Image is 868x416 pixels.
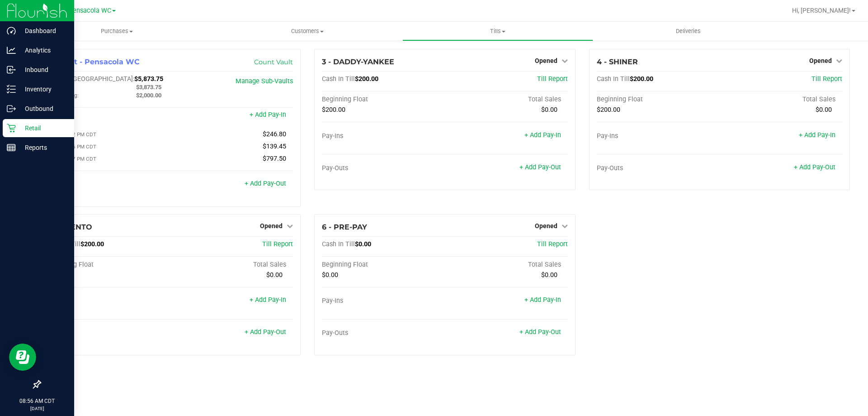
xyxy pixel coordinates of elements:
[402,22,593,41] a: Tills
[47,261,170,269] div: Beginning Float
[47,57,140,66] span: 1 - Vault - Pensacola WC
[322,132,445,140] div: Pay-Ins
[322,261,445,269] div: Beginning Float
[16,84,70,95] p: Inventory
[7,46,16,55] inline-svg: Analytics
[250,296,286,304] a: + Add Pay-In
[22,27,212,35] span: Purchases
[535,57,557,64] span: Opened
[445,261,568,269] div: Total Sales
[537,240,568,248] a: Till Report
[541,271,557,279] span: $0.00
[7,26,16,35] inline-svg: Dashboard
[260,222,283,230] span: Opened
[809,57,832,64] span: Opened
[22,22,212,41] a: Purchases
[7,85,16,94] inline-svg: Inventory
[245,328,286,336] a: + Add Pay-Out
[322,329,445,337] div: Pay-Outs
[16,103,70,114] p: Outbound
[322,57,394,66] span: 3 - DADDY-YANKEE
[16,123,70,134] p: Retail
[212,27,402,35] span: Customers
[263,143,286,150] span: $139.45
[9,344,36,371] iframe: Resource center
[816,106,832,114] span: $0.00
[322,271,338,279] span: $0.00
[792,7,851,14] span: Hi, [PERSON_NAME]!
[630,75,653,83] span: $200.00
[322,96,445,104] div: Beginning Float
[263,155,286,163] span: $797.50
[134,75,163,83] span: $5,873.75
[811,75,842,83] a: Till Report
[69,7,111,14] span: Pensacola WC
[597,57,638,66] span: 4 - SHINER
[524,296,561,304] a: + Add Pay-In
[236,77,293,85] a: Manage Sub-Vaults
[322,75,355,83] span: Cash In Till
[799,131,835,139] a: + Add Pay-In
[541,106,557,114] span: $0.00
[47,112,170,120] div: Pay-Ins
[535,222,557,230] span: Opened
[593,22,783,41] a: Deliveries
[445,96,568,104] div: Total Sales
[322,164,445,172] div: Pay-Outs
[322,223,367,231] span: 6 - PRE-PAY
[322,297,445,305] div: Pay-Ins
[7,104,16,113] inline-svg: Outbound
[212,22,402,41] a: Customers
[4,405,70,412] p: [DATE]
[7,65,16,74] inline-svg: Inbound
[403,27,592,35] span: Tills
[7,143,16,152] inline-svg: Reports
[322,106,345,114] span: $200.00
[4,397,70,405] p: 08:56 AM CDT
[519,328,561,336] a: + Add Pay-Out
[266,271,283,279] span: $0.00
[170,261,293,269] div: Total Sales
[263,130,286,138] span: $246.80
[245,180,286,187] a: + Add Pay-Out
[355,240,371,248] span: $0.00
[250,111,286,119] a: + Add Pay-In
[136,92,161,99] span: $2,000.00
[7,124,16,133] inline-svg: Retail
[322,240,355,248] span: Cash In Till
[537,75,568,83] a: Till Report
[524,131,561,139] a: + Add Pay-In
[519,163,561,171] a: + Add Pay-Out
[136,84,161,91] span: $3,873.75
[47,75,134,83] span: Cash In [GEOGRAPHIC_DATA]:
[47,181,170,189] div: Pay-Outs
[597,164,720,172] div: Pay-Outs
[794,163,835,171] a: + Add Pay-Out
[664,27,713,35] span: Deliveries
[597,132,720,140] div: Pay-Ins
[47,297,170,305] div: Pay-Ins
[16,142,70,153] p: Reports
[355,75,378,83] span: $200.00
[16,25,70,36] p: Dashboard
[719,96,842,104] div: Total Sales
[254,58,293,66] a: Count Vault
[47,329,170,337] div: Pay-Outs
[597,106,620,114] span: $200.00
[262,240,293,248] a: Till Report
[80,240,104,248] span: $200.00
[16,64,70,75] p: Inbound
[597,96,720,104] div: Beginning Float
[597,75,630,83] span: Cash In Till
[16,45,70,56] p: Analytics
